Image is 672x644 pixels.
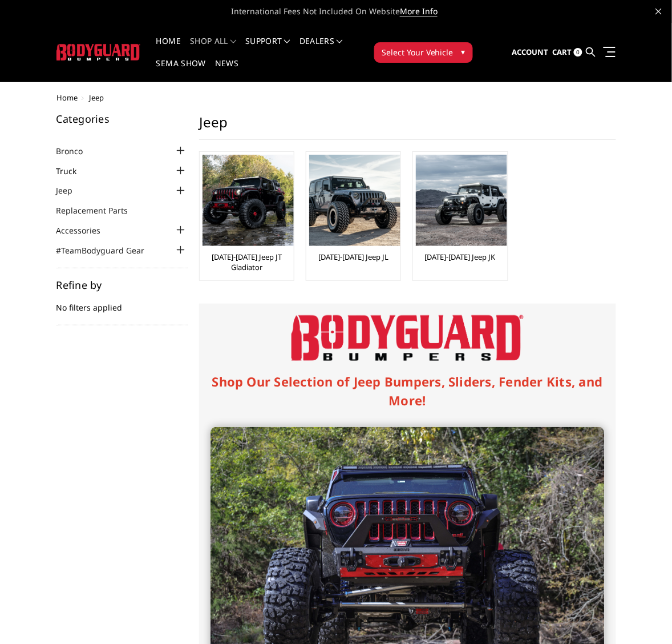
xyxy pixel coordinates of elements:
[56,280,188,325] div: No filters applied
[190,37,236,59] a: shop all
[56,92,78,103] a: Home
[318,252,388,262] a: [DATE]-[DATE] Jeep JL
[56,224,115,236] a: Accessories
[56,114,188,124] h5: Categories
[56,44,140,61] img: BODYGUARD BUMPERS
[425,252,496,262] a: [DATE]-[DATE] Jeep JK
[56,184,87,196] a: Jeep
[615,589,672,644] iframe: Chat Widget
[553,37,582,68] a: Cart 0
[374,42,473,63] button: Select Your Vehicle
[56,145,98,157] a: Bronco
[56,280,188,290] h5: Refine by
[512,47,549,57] span: Account
[462,46,465,58] span: ▾
[553,47,572,57] span: Cart
[56,165,91,177] a: Truck
[203,252,291,272] a: [DATE]-[DATE] Jeep JT Gladiator
[156,37,181,59] a: Home
[574,48,582,57] span: 0
[56,204,143,216] a: Replacement Parts
[512,37,549,68] a: Account
[382,46,454,58] span: Select Your Vehicle
[156,59,206,82] a: SEMA Show
[215,59,238,82] a: News
[89,92,104,103] span: Jeep
[56,244,159,256] a: #TeamBodyguard Gear
[210,372,605,410] h1: Shop Our Selection of Jeep Bumpers, Sliders, Fender Kits, and More!
[299,37,343,59] a: Dealers
[400,6,438,17] a: More Info
[245,37,290,59] a: Support
[292,315,524,361] img: Bodyguard Bumpers Logo
[199,114,616,140] h1: Jeep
